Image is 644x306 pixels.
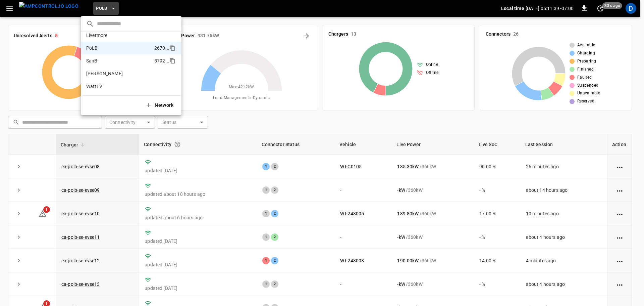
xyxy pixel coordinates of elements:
button: Network [141,98,179,112]
p: [PERSON_NAME] [86,70,154,77]
p: SanB [86,57,152,64]
p: PoLB [86,45,152,51]
p: WattEV [86,83,152,90]
div: copy [169,57,176,65]
div: copy [169,44,176,52]
p: Livermore [86,32,153,39]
